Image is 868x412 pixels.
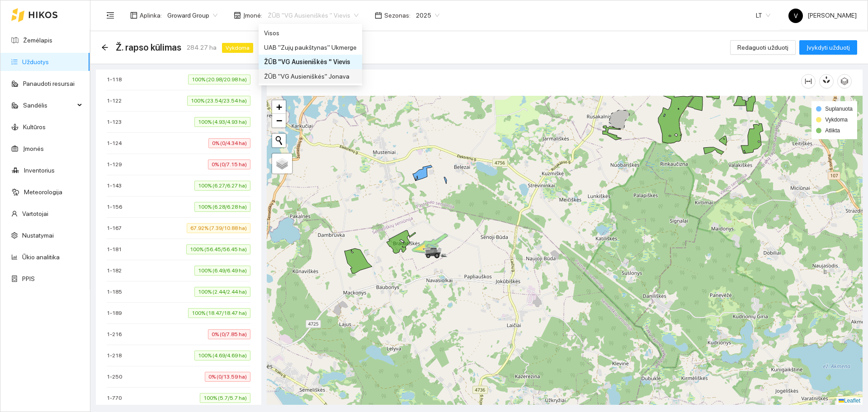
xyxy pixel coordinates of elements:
[140,10,162,20] span: Aplinka :
[272,114,286,127] a: Zoom out
[107,202,127,211] span: 1-156
[194,202,250,212] span: 100% (6.28/6.28 ha)
[188,308,250,318] span: 100% (18.47/18.47 ha)
[22,275,35,282] a: PPIS
[107,181,126,190] span: 1-143
[801,74,816,89] button: column-width
[23,145,44,152] a: Įmonės
[107,117,126,126] span: 1-123
[825,117,848,123] span: Vykdoma
[194,181,250,191] span: 100% (6.27/6.27 ha)
[737,42,788,52] span: Redaguoti užduotį
[107,330,126,339] span: 1-216
[194,351,250,360] span: 100% (4.69/4.69 ha)
[802,78,815,85] span: column-width
[186,244,250,254] span: 100% (56.45/56.45 ha)
[384,10,410,20] span: Sezonas :
[268,9,359,22] span: ŽŪB "VG Ausieniškės " Vievis
[259,55,362,69] div: ŽŪB "VG Ausieniškės " Vievis
[799,40,857,55] button: Įvykdyti užduotį
[222,43,253,53] span: Vykdoma
[22,58,49,66] a: Užduotys
[234,12,241,19] span: shop
[208,329,250,339] span: 0% (0/7.85 ha)
[259,40,362,55] div: UAB "Zujų paukštynas" Ukmerge
[264,57,357,67] div: ŽŪB "VG Ausieniškės " Vievis
[188,75,250,84] span: 100% (20.98/20.98 ha)
[22,253,60,261] a: Ūkio analitika
[276,101,282,112] span: +
[23,96,75,114] span: Sandėlis
[194,287,250,297] span: 100% (2.44/2.44 ha)
[259,26,362,40] div: Visos
[130,12,137,19] span: layout
[187,96,250,106] span: 100% (23.54/23.54 ha)
[825,106,853,112] span: Suplanuota
[107,139,126,148] span: 1-124
[194,266,250,276] span: 100% (6.49/6.49 ha)
[107,351,126,360] span: 1-218
[107,245,126,254] span: 1-181
[24,167,55,174] a: Inventorius
[208,159,250,169] span: 0% (0/7.15 ha)
[106,11,114,19] span: menu-fold
[272,134,286,147] button: Initiate a new search
[22,232,54,239] a: Nustatymai
[208,138,250,148] span: 0% (0/4.34 ha)
[23,80,75,87] a: Panaudoti resursai
[264,28,357,38] div: Visos
[276,115,282,126] span: −
[107,224,126,233] span: 1-167
[200,393,250,403] span: 100% (5.7/5.7 ha)
[375,12,382,19] span: calendar
[756,9,770,22] span: LT
[107,96,126,105] span: 1-122
[278,68,801,94] div: Žemėlapis
[107,393,126,403] span: 1-770
[101,44,108,51] span: arrow-left
[259,69,362,84] div: ŽŪB "VG Ausieniškės" Jonava
[825,127,840,134] span: Atlikta
[107,287,127,296] span: 1-185
[107,160,126,169] span: 1-129
[264,42,357,52] div: UAB "Zujų paukštynas" Ukmerge
[107,372,127,381] span: 1-250
[101,6,119,24] button: menu-fold
[24,188,62,196] a: Meteorologija
[264,71,357,81] div: ŽŪB "VG Ausieniškės" Jonava
[272,100,286,114] a: Zoom in
[839,398,860,404] a: Leaflet
[194,117,250,127] span: 100% (4.93/4.93 ha)
[167,9,217,22] span: Groward Group
[416,9,439,22] span: 2025
[23,37,52,44] a: Žemėlapis
[272,154,292,173] a: Layers
[22,210,48,217] a: Vartotojai
[205,372,250,382] span: 0% (0/13.59 ha)
[807,42,850,52] span: Įvykdyti užduotį
[23,123,46,131] a: Kultūros
[730,44,796,51] a: Redaguoti užduotį
[107,266,126,275] span: 1-182
[243,10,262,20] span: Įmonė :
[788,12,857,19] span: [PERSON_NAME]
[116,40,181,55] span: Ž. rapso kūlimas
[187,223,250,233] span: 67.92% (7.39/10.88 ha)
[107,75,126,84] span: 1-118
[187,42,217,52] span: 284.27 ha
[107,309,126,318] span: 1-189
[794,9,798,23] span: V
[101,44,108,51] div: Atgal
[730,40,796,55] button: Redaguoti užduotį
